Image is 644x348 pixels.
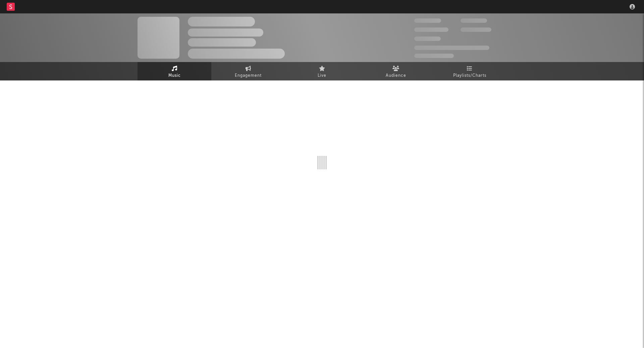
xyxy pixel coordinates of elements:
span: Playlists/Charts [453,72,486,80]
span: Jump Score: 85.0 [414,54,454,58]
span: 50,000,000 Monthly Listeners [414,46,489,50]
a: Playlists/Charts [433,62,506,80]
span: Music [168,72,181,80]
a: Music [138,62,211,80]
span: 1,000,000 [461,27,491,32]
a: Live [285,62,359,80]
span: Engagement [235,72,262,80]
a: Audience [359,62,433,80]
span: 100,000 [414,37,441,41]
span: 300,000 [414,18,441,23]
span: Audience [386,72,406,80]
span: Live [318,72,326,80]
a: Engagement [211,62,285,80]
span: 100,000 [461,18,487,23]
span: 50,000,000 [414,27,448,32]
